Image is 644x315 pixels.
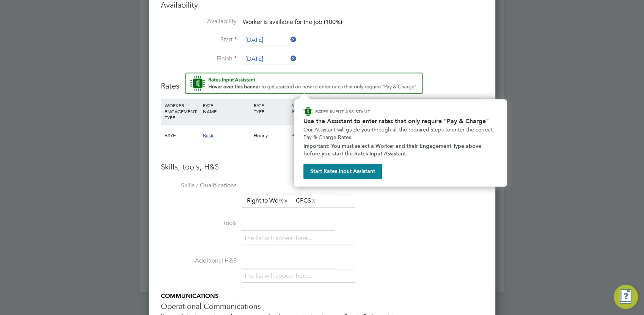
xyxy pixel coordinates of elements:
[311,196,316,206] a: x
[244,271,316,281] li: The list will appear here...
[161,73,483,91] h3: Rates
[244,196,292,206] li: Right to Work
[244,233,316,244] li: The list will appear here...
[315,108,410,115] p: RATES INPUT ASSISTANT
[161,301,483,311] h3: Operational Communications
[161,292,483,300] h5: COMMUNICATIONS
[161,182,237,190] label: Skills / Qualifications
[201,98,252,118] div: RATE NAME
[161,55,237,63] label: Finish
[443,98,481,124] div: AGENCY CHARGE RATE
[405,98,443,118] div: AGENCY MARKUP
[203,132,214,139] span: Basic
[303,107,313,116] img: ENGAGE Assistant Icon
[303,126,498,141] p: Our Assistant will guide you through all the required steps to enter the correct Pay & Charge Rates.
[252,125,290,147] div: Hourly
[161,17,237,25] label: Availability
[303,143,483,157] strong: Important: You must select a Worker and their Engagement Type above before you start the Rates In...
[243,35,297,46] input: Select one
[367,98,405,118] div: EMPLOYER COST
[161,219,237,227] label: Tools
[161,162,483,172] h3: Skills, tools, H&S
[163,125,201,147] div: PAYE
[185,73,423,94] button: Rate Assistant
[252,98,290,118] div: RATE TYPE
[303,117,498,125] h2: Use the Assistant to enter rates that only require "Pay & Charge"
[283,196,289,206] a: x
[243,54,297,65] input: Select one
[303,164,382,179] button: Start Rates Input Assistant
[614,285,638,309] button: Engage Resource Center
[161,257,237,265] label: Additional H&S
[328,98,367,118] div: HOLIDAY PAY
[161,36,237,44] label: Start
[243,18,342,26] span: Worker is available for the job (100%)
[290,98,328,118] div: WORKER PAY RATE
[294,99,507,187] div: How to input Rates that only require Pay & Charge
[163,98,201,124] div: WORKER ENGAGEMENT TYPE
[290,125,328,147] div: £0.00
[293,196,319,206] li: CPCS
